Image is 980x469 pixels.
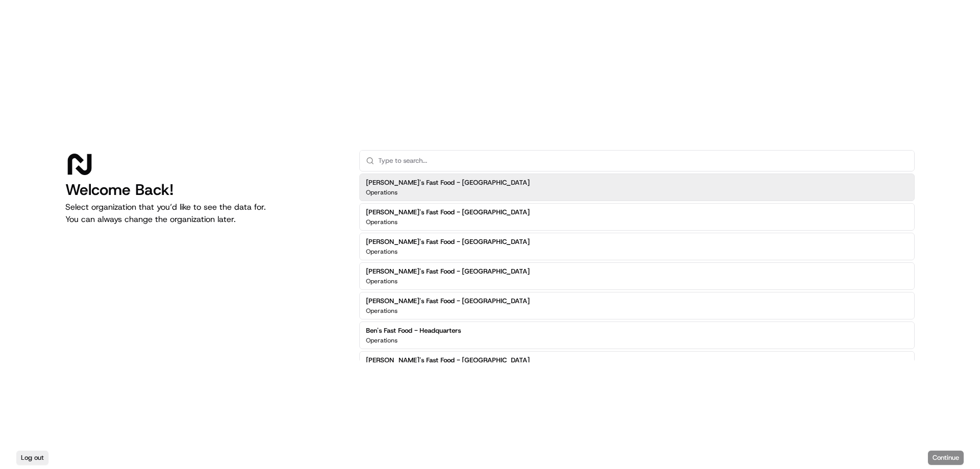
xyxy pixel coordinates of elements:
[366,307,398,315] p: Operations
[366,208,530,217] h2: [PERSON_NAME]'s Fast Food - [GEOGRAPHIC_DATA]
[366,237,530,246] h2: [PERSON_NAME]'s Fast Food - [GEOGRAPHIC_DATA]
[366,188,398,196] p: Operations
[366,277,398,285] p: Operations
[65,181,343,199] h1: Welcome Back!
[366,326,461,335] h2: Ben's Fast Food - Headquarters
[366,297,530,306] h2: [PERSON_NAME]'s Fast Food - [GEOGRAPHIC_DATA]
[366,248,398,256] p: Operations
[378,151,908,171] input: Type to search...
[366,336,398,344] p: Operations
[65,201,343,226] p: Select organization that you’d like to see the data for. You can always change the organization l...
[366,356,530,365] h2: [PERSON_NAME]'s Fast Food - [GEOGRAPHIC_DATA]
[366,218,398,226] p: Operations
[366,178,530,187] h2: [PERSON_NAME]'s Fast Food - [GEOGRAPHIC_DATA]
[16,451,48,465] button: Log out
[366,267,530,276] h2: [PERSON_NAME]'s Fast Food - [GEOGRAPHIC_DATA]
